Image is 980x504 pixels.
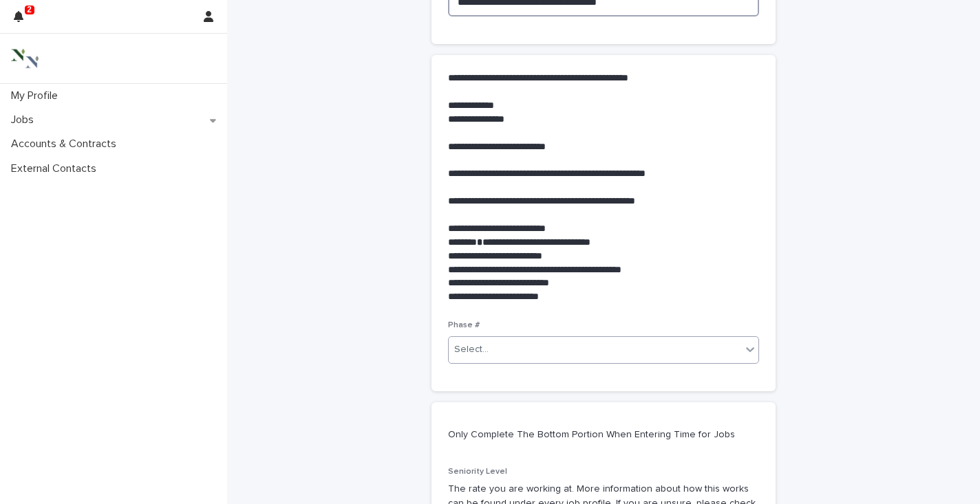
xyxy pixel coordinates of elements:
[11,45,39,72] img: 3bAFpBnQQY6ys9Fa9hsD
[6,138,127,151] p: Accounts & Contracts
[448,321,480,329] span: Phase #
[27,5,32,14] p: 2
[14,8,32,33] div: 2
[448,468,507,476] span: Seniority Level
[448,428,754,441] p: Only Complete The Bottom Portion When Entering Time for Jobs
[6,162,107,175] p: External Contacts
[6,89,69,102] p: My Profile
[6,113,45,127] p: Jobs
[454,342,489,357] div: Select...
